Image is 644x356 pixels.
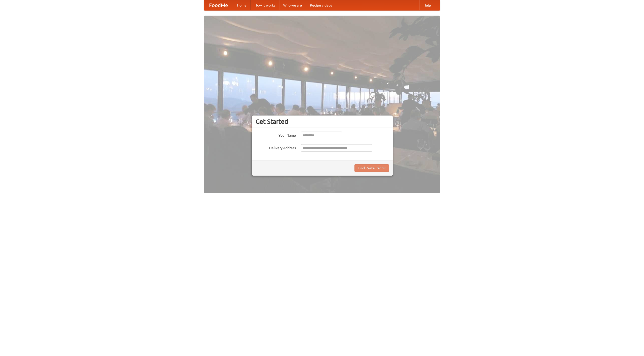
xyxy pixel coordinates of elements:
a: Help [419,0,435,10]
label: Your Name [256,132,296,138]
a: Recipe videos [306,0,336,10]
h3: Get Started [256,118,389,125]
button: Find Restaurants! [354,164,389,172]
a: FoodMe [204,0,233,10]
label: Delivery Address [256,144,296,150]
a: Who we are [279,0,306,10]
a: How it works [251,0,279,10]
a: Home [233,0,251,10]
